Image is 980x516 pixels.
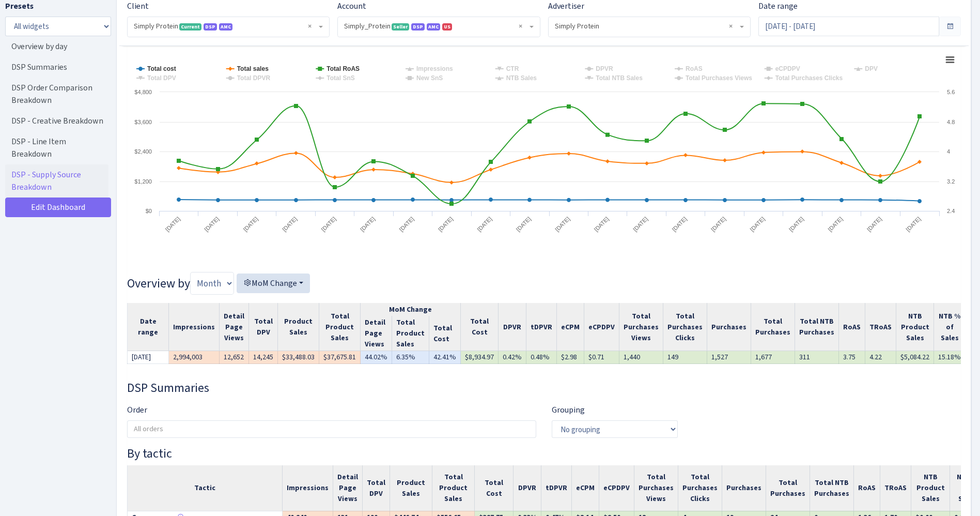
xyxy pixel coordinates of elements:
[411,23,425,31] span: DSP
[179,23,201,31] span: Current
[554,216,571,233] tspan: [DATE]
[416,74,443,82] tspan: New SnS
[204,23,217,31] span: DSP
[810,465,854,511] th: Total NTB Purchases
[729,21,733,32] span: Remove all items
[686,65,703,72] tspan: RoAS
[880,465,911,511] th: TRoAS
[678,465,722,511] th: Total Purchases Clicks
[359,216,376,233] tspan: [DATE]
[663,351,707,364] td: 149
[663,303,707,351] th: Total Purchases Clicks
[775,74,843,82] tspan: Total Purchases Clicks
[169,303,220,351] th: Impressions
[146,208,152,214] text: $0
[220,351,249,364] td: 12,652
[437,216,454,233] tspan: [DATE]
[5,164,108,198] a: DSP - Supply Source Breakdown
[827,216,844,233] tspan: [DATE]
[766,465,810,511] th: Total Purchases
[128,351,169,364] td: [DATE]
[319,351,361,364] td: $37,675.81
[128,303,169,351] th: Date range
[634,465,678,511] th: Total Purchases Views
[911,465,950,511] th: NTB Product Sales
[134,178,152,185] text: $1,200
[5,111,108,131] a: DSP - Creative Breakdown
[128,17,329,37] span: Simply Protein <span class="badge badge-success">Current</span><span class="badge badge-primary">...
[947,119,955,125] text: 4.8
[775,65,800,72] tspan: eCPDPV
[722,465,766,511] th: Purchases
[147,65,176,72] tspan: Total cost
[416,65,453,72] tspan: Impressions
[283,465,333,511] th: Impressions
[249,303,278,351] th: Total DPV
[866,216,883,233] tspan: [DATE]
[219,23,232,31] span: AMC
[319,303,361,351] th: Total Product Sales
[461,351,499,364] td: $8,934.97
[134,119,152,125] text: $3,600
[619,303,663,351] th: Total Purchases Views
[499,303,526,351] th: DPVR
[333,465,363,511] th: Detail Page Views
[557,303,584,351] th: eCPM
[788,216,805,233] tspan: [DATE]
[839,303,865,351] th: RoAS
[203,216,220,233] tspan: [DATE]
[237,74,271,82] tspan: Total DPVR
[476,216,493,233] tspan: [DATE]
[584,303,619,351] th: eCPDPV
[164,216,181,233] tspan: [DATE]
[555,21,738,32] span: Simply Protein
[865,351,896,364] td: 4.22
[632,216,649,233] tspan: [DATE]
[795,303,839,351] th: Total NTB Purchases
[526,303,557,351] th: tDPVR
[552,404,585,416] label: Grouping
[361,316,392,351] th: Detail Page Views
[599,465,634,511] th: eCPDPV
[134,148,152,155] text: $2,400
[344,21,527,32] span: Simply_Protein <span class="badge badge-success">Seller</span><span class="badge badge-primary">D...
[751,303,795,351] th: Total Purchases
[392,23,409,31] span: Seller
[751,351,795,364] td: 1,677
[127,446,961,461] h4: By tactic
[278,351,319,364] td: $33,488.03
[308,21,312,32] span: Remove all items
[934,351,966,364] td: 15.18%
[506,74,537,82] tspan: NTB Sales
[127,381,961,396] h3: Widget #37
[127,37,172,48] a: Download
[128,465,283,511] th: Tactic
[392,316,429,351] th: Total Product Sales
[220,303,249,351] th: Detail Page Views
[5,198,111,217] a: Edit Dashboard
[541,465,572,511] th: tDPVR
[710,216,727,233] tspan: [DATE]
[442,23,452,31] span: US
[854,465,880,511] th: RoAS
[584,351,619,364] td: $0.71
[896,351,934,364] td: $5,084.22
[795,351,839,364] td: 311
[707,303,751,351] th: Purchases
[526,351,557,364] td: 0.48%
[432,465,475,511] th: Total Product Sales
[326,74,354,82] tspan: Total SnS
[429,316,461,351] th: Total Cost
[905,216,922,233] tspan: [DATE]
[249,351,278,364] td: 14,245
[5,57,108,78] a: DSP Summaries
[242,216,259,233] tspan: [DATE]
[398,216,415,233] tspan: [DATE]
[127,272,961,295] h3: Overview by
[934,303,966,351] th: NTB % of Sales
[127,404,147,416] label: Order
[169,351,220,364] td: 2,994,003
[514,465,541,511] th: DPVR
[392,351,429,364] td: 6.35%
[947,208,955,214] text: 2.4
